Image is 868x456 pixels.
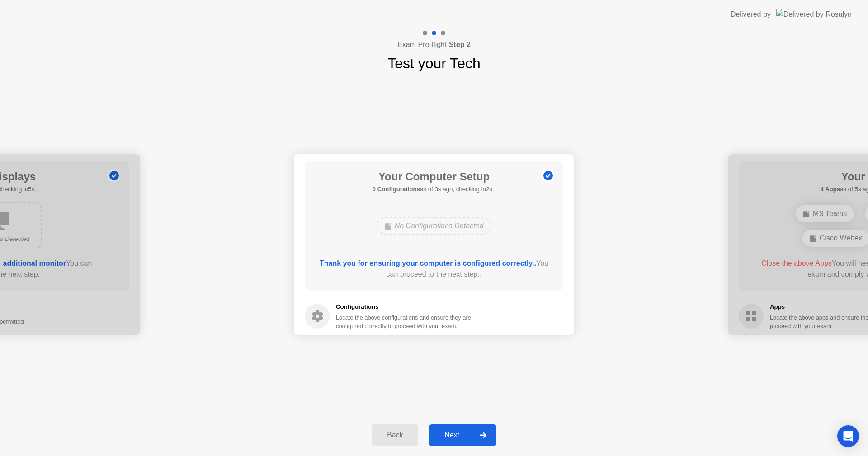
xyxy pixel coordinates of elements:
h4: Exam Pre-flight: [397,39,471,50]
b: 0 Configurations [373,186,420,193]
div: Back [374,431,415,439]
div: No Configurations Detected [377,217,492,235]
div: Locate the above configurations and ensure they are configured correctly to proceed with your exam. [336,313,473,330]
b: Step 2 [449,41,471,48]
h5: Configurations [336,302,473,311]
b: Thank you for ensuring your computer is configured correctly.. [320,259,536,267]
h1: Test your Tech [387,52,481,74]
button: Back [372,424,418,446]
img: Delivered by Rosalyn [776,9,852,19]
button: Next [429,424,496,446]
h5: as of 3s ago, checking in2s.. [373,185,496,194]
div: Next [432,431,472,439]
div: You can proceed to the next step.. [318,258,551,280]
div: Delivered by [731,9,771,20]
h1: Your Computer Setup [373,169,496,185]
div: Open Intercom Messenger [837,425,859,447]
